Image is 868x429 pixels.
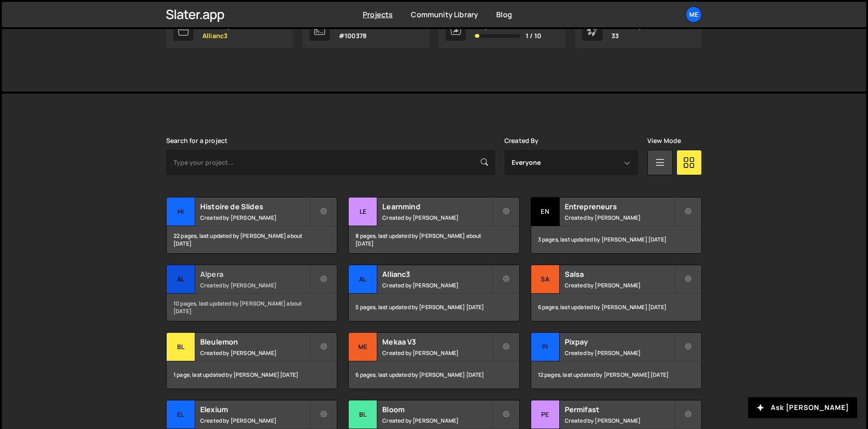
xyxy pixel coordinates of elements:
a: Me [686,6,702,23]
h2: Alpera [200,269,310,279]
a: Sa Salsa Created by [PERSON_NAME] 6 pages, last updated by [PERSON_NAME] [DATE] [531,265,702,321]
div: 5 pages, last updated by [PERSON_NAME] [DATE] [349,294,519,321]
a: Bl Bleulemon Created by [PERSON_NAME] 1 page, last updated by [PERSON_NAME] [DATE] [166,332,337,389]
small: Created by [PERSON_NAME] [565,281,674,289]
a: Blog [496,10,512,20]
a: Hi Histoire de Slides Created by [PERSON_NAME] 22 pages, last updated by [PERSON_NAME] about [DATE] [166,197,337,254]
div: Projects Transferred [475,22,541,30]
div: Member ID [339,22,371,30]
h2: Learnmind [382,202,492,212]
div: 6 pages, last updated by [PERSON_NAME] [DATE] [531,294,701,321]
a: Al Allianc3 Created by [PERSON_NAME] 5 pages, last updated by [PERSON_NAME] [DATE] [348,265,519,321]
input: Type your project... [166,150,495,175]
div: 8 pages, last updated by [PERSON_NAME] about [DATE] [349,226,519,253]
a: Le Learnmind Created by [PERSON_NAME] 8 pages, last updated by [PERSON_NAME] about [DATE] [348,197,519,254]
div: Sa [531,265,560,294]
small: Created by [PERSON_NAME] [200,214,310,222]
a: Pi Pixpay Created by [PERSON_NAME] 12 pages, last updated by [PERSON_NAME] [DATE] [531,332,702,389]
a: Me Mekaa V3 Created by [PERSON_NAME] 6 pages, last updated by [PERSON_NAME] [DATE] [348,332,519,389]
h2: Bloom [382,404,492,414]
h2: Histoire de Slides [200,202,310,212]
small: Created by [PERSON_NAME] [565,417,674,424]
a: Last Project Allianc3 [166,14,293,48]
div: Al [167,265,195,294]
label: Search for a project [166,137,227,144]
div: 22 pages, last updated by [PERSON_NAME] about [DATE] [167,226,337,253]
h2: Pixpay [565,337,674,347]
small: Created by [PERSON_NAME] [200,281,310,289]
h2: Permifast [565,404,674,414]
div: Al [349,265,377,294]
div: 10 pages, last updated by [PERSON_NAME] about [DATE] [167,294,337,321]
div: Bl [349,400,377,429]
button: Ask [PERSON_NAME] [748,397,857,418]
a: Al Alpera Created by [PERSON_NAME] 10 pages, last updated by [PERSON_NAME] about [DATE] [166,265,337,321]
h2: Elexium [200,404,310,414]
div: Last Project [202,22,240,30]
div: Me [349,333,377,361]
small: Created by [PERSON_NAME] [565,214,674,222]
a: Projects [363,10,393,20]
div: Le [349,197,377,226]
small: Created by [PERSON_NAME] [382,349,492,357]
div: El [167,400,195,429]
div: Total Projects [612,22,655,30]
p: #100378 [339,32,371,39]
a: En Entrepreneurs Created by [PERSON_NAME] 3 pages, last updated by [PERSON_NAME] [DATE] [531,197,702,254]
a: Community Library [411,10,478,20]
div: 6 pages, last updated by [PERSON_NAME] [DATE] [349,361,519,389]
small: Created by [PERSON_NAME] [382,281,492,289]
h2: Salsa [565,269,674,279]
h2: Allianc3 [382,269,492,279]
small: Created by [PERSON_NAME] [565,349,674,357]
h2: Entrepreneurs [565,202,674,212]
div: Pe [531,400,560,429]
h2: Bleulemon [200,337,310,347]
label: Created By [504,137,539,144]
div: En [531,197,560,226]
span: 1 / 10 [526,32,541,39]
small: Created by [PERSON_NAME] [382,214,492,222]
p: Allianc3 [202,32,240,39]
div: 3 pages, last updated by [PERSON_NAME] [DATE] [531,226,701,253]
small: Created by [PERSON_NAME] [200,349,310,357]
div: Bl [167,333,195,361]
label: View Mode [647,137,681,144]
small: Created by [PERSON_NAME] [200,417,310,424]
div: 1 page, last updated by [PERSON_NAME] [DATE] [167,361,337,389]
div: 12 pages, last updated by [PERSON_NAME] [DATE] [531,361,701,389]
small: Created by [PERSON_NAME] [382,417,492,424]
h2: Mekaa V3 [382,337,492,347]
p: 33 [612,32,655,39]
div: Pi [531,333,560,361]
div: Hi [167,197,195,226]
